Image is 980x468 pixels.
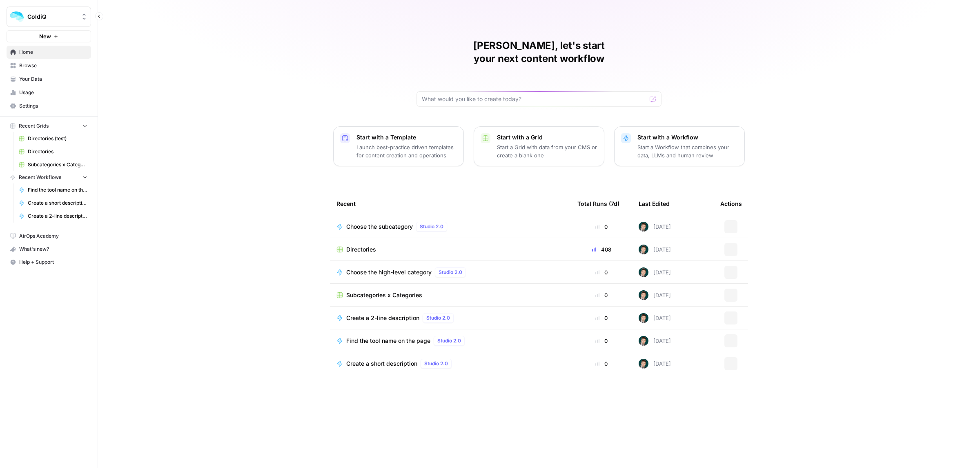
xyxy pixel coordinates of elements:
[336,245,564,254] a: Directories
[15,210,91,223] a: Create a 2-line description
[639,267,648,277] img: 992gdyty1pe6t0j61jgrcag3mgyd
[577,360,626,368] div: 0
[19,258,87,266] span: Help + Support
[639,313,648,323] img: 992gdyty1pe6t0j61jgrcag3mgyd
[7,86,91,99] a: Usage
[426,314,450,322] span: Studio 2.0
[420,223,443,230] span: Studio 2.0
[19,49,87,56] span: Home
[346,268,432,276] span: Choose the high-level category
[336,222,564,232] a: Choose the subcategoryStudio 2.0
[19,122,49,130] span: Recent Grids
[9,9,24,24] img: ColdiQ Logo
[15,158,91,171] a: Subcategories x Categories
[346,291,422,299] span: Subcategories x Categories
[416,39,661,65] h1: [PERSON_NAME], let's start your next content workflow
[19,174,61,181] span: Recent Workflows
[333,126,464,166] button: Start with a TemplateLaunch best-practice driven templates for content creation and operations
[637,133,738,141] p: Start with a Workflow
[639,336,671,346] div: [DATE]
[28,212,87,220] span: Create a 2-line description
[28,135,87,142] span: Directories (test)
[7,73,91,86] a: Your Data
[336,313,564,323] a: Create a 2-line descriptionStudio 2.0
[474,126,604,166] button: Start with a GridStart a Grid with data from your CMS or create a blank one
[639,313,671,323] div: [DATE]
[424,360,448,367] span: Studio 2.0
[7,46,91,59] a: Home
[577,337,626,345] div: 0
[639,359,648,369] img: 992gdyty1pe6t0j61jgrcag3mgyd
[7,243,91,255] div: What's new?
[577,223,626,231] div: 0
[7,243,91,256] button: What's new?
[577,268,626,276] div: 0
[577,314,626,322] div: 0
[336,267,564,277] a: Choose the high-level categoryStudio 2.0
[19,232,87,240] span: AirOps Academy
[28,199,87,207] span: Create a short description
[7,120,91,132] button: Recent Grids
[639,245,671,254] div: [DATE]
[639,222,671,232] div: [DATE]
[39,32,51,40] span: New
[437,337,461,344] span: Studio 2.0
[497,143,597,159] p: Start a Grid with data from your CMS or create a blank one
[7,7,91,27] button: Workspace: ColdiQ
[356,133,457,141] p: Start with a Template
[497,133,597,141] p: Start with a Grid
[577,291,626,299] div: 0
[346,223,413,231] span: Choose the subcategory
[639,245,648,254] img: 992gdyty1pe6t0j61jgrcag3mgyd
[614,126,745,166] button: Start with a WorkflowStart a Workflow that combines your data, LLMs and human review
[639,222,648,232] img: 992gdyty1pe6t0j61jgrcag3mgyd
[28,186,87,194] span: Find the tool name on the page
[15,196,91,210] a: Create a short description
[15,132,91,145] a: Directories (test)
[639,290,671,300] div: [DATE]
[639,192,670,215] div: Last Edited
[7,59,91,72] a: Browse
[7,256,91,269] button: Help + Support
[15,183,91,196] a: Find the tool name on the page
[577,192,619,215] div: Total Runs (7d)
[28,161,87,168] span: Subcategories x Categories
[720,192,742,215] div: Actions
[7,99,91,113] a: Settings
[336,359,564,369] a: Create a short descriptionStudio 2.0
[439,269,462,276] span: Studio 2.0
[356,143,457,159] p: Launch best-practice driven templates for content creation and operations
[19,89,87,96] span: Usage
[7,171,91,183] button: Recent Workflows
[639,359,671,369] div: [DATE]
[639,267,671,277] div: [DATE]
[7,30,91,42] button: New
[336,291,564,299] a: Subcategories x Categories
[27,13,77,21] span: ColdiQ
[346,245,376,254] span: Directories
[346,360,417,368] span: Create a short description
[19,75,87,83] span: Your Data
[28,148,87,155] span: Directories
[15,145,91,158] a: Directories
[346,337,430,345] span: Find the tool name on the page
[7,230,91,243] a: AirOps Academy
[639,336,648,346] img: 992gdyty1pe6t0j61jgrcag3mgyd
[639,290,648,300] img: 992gdyty1pe6t0j61jgrcag3mgyd
[19,62,87,69] span: Browse
[336,192,564,215] div: Recent
[422,95,646,103] input: What would you like to create today?
[346,314,419,322] span: Create a 2-line description
[19,102,87,110] span: Settings
[637,143,738,159] p: Start a Workflow that combines your data, LLMs and human review
[577,245,626,254] div: 408
[336,336,564,346] a: Find the tool name on the pageStudio 2.0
